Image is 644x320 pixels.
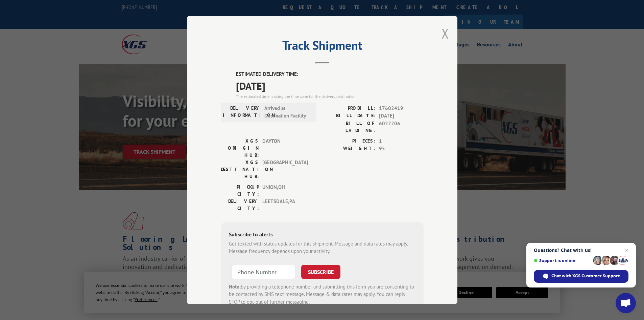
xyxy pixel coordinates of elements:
[322,105,376,112] label: PROBILL:
[534,248,628,253] span: Questions? Chat with us!
[534,270,628,283] div: Chat with XGS Customer Support
[322,120,376,134] label: BILL OF LADING:
[534,258,591,263] span: Support is online
[379,105,424,112] span: 17602419
[322,145,376,153] label: WEIGHT:
[322,137,376,145] label: PIECES:
[229,283,415,306] div: by providing a telephone number and submitting this form you are consenting to be contacted by SM...
[221,159,259,180] label: XGS DESTINATION HUB:
[236,93,424,100] div: The estimated time is using the time zone for the delivery destination.
[221,137,259,159] label: XGS ORIGIN HUB:
[616,293,636,313] div: Open chat
[623,246,631,254] span: Close chat
[379,137,424,145] span: 1
[221,198,259,212] label: DELIVERY CITY:
[322,112,376,120] label: BILL DATE:
[232,265,296,279] input: Phone Number
[442,24,449,42] button: Close modal
[221,184,259,198] label: PICKUP CITY:
[229,230,415,240] div: Subscribe to alerts
[264,105,310,120] span: Arrived at Destination Facility
[262,159,308,180] span: [GEOGRAPHIC_DATA]
[301,265,340,279] button: SUBSCRIBE
[551,273,620,279] span: Chat with XGS Customer Support
[223,105,261,120] label: DELIVERY INFORMATION:
[379,145,424,153] span: 95
[229,240,415,255] div: Get texted with status updates for this shipment. Message and data rates may apply. Message frequ...
[262,137,308,159] span: DAYTON
[262,198,308,212] span: LEETSDALE , PA
[236,78,424,93] span: [DATE]
[379,112,424,120] span: [DATE]
[229,283,241,290] strong: Note:
[221,41,424,54] h2: Track Shipment
[379,120,424,134] span: 6022206
[262,184,308,198] span: UNION , OH
[236,70,424,78] label: ESTIMATED DELIVERY TIME:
